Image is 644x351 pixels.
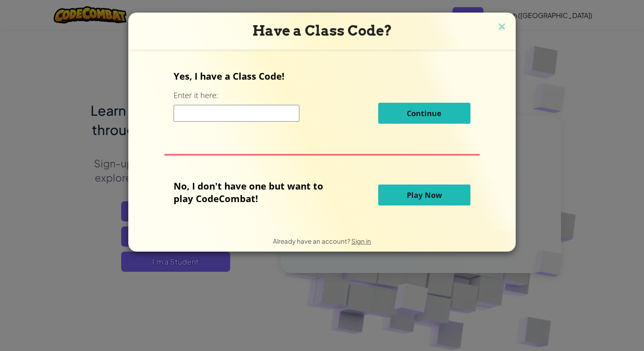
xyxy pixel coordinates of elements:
span: Continue [407,108,441,118]
span: Play Now [407,190,442,200]
p: No, I don't have one but want to play CodeCombat! [174,179,336,205]
button: Continue [378,103,470,124]
label: Enter it here: [174,90,218,101]
img: close icon [496,21,507,34]
a: Sign in [351,237,371,245]
span: Already have an account? [273,237,351,245]
button: Play Now [378,185,470,205]
span: Have a Class Code? [252,22,392,39]
p: Yes, I have a Class Code! [174,70,470,82]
